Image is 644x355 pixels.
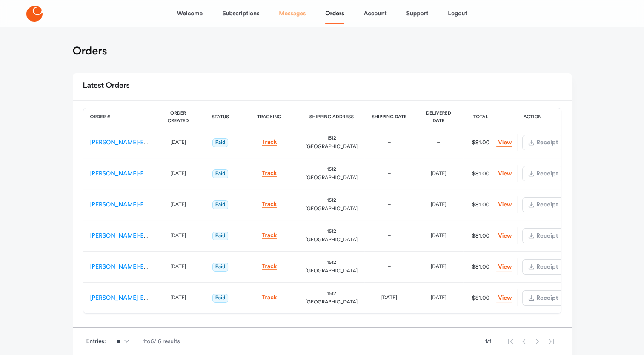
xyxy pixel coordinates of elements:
a: View [496,170,512,178]
span: Paid [212,138,229,147]
div: 1512 [GEOGRAPHIC_DATA] [306,196,358,213]
div: – [371,138,407,147]
div: [DATE] [163,294,194,302]
span: Receipt [535,233,558,239]
div: – [371,200,407,209]
span: Paid [212,294,229,303]
a: Messages [279,3,306,24]
button: Receipt [522,197,563,212]
a: Track [262,170,277,177]
span: Receipt [535,295,558,301]
div: [DATE] [163,232,194,240]
button: Receipt [522,259,563,275]
a: View [496,139,512,147]
th: Delivered Date [414,108,463,127]
span: Paid [212,232,229,240]
a: Subscriptions [222,3,259,24]
span: Paid [212,169,229,178]
div: [DATE] [163,263,194,271]
div: [DATE] [421,200,456,209]
div: 1512 [GEOGRAPHIC_DATA] [306,134,358,151]
a: [PERSON_NAME]-ES-00094113 [90,264,175,270]
div: [DATE] [163,138,194,147]
a: Logout [448,3,467,24]
div: – [371,232,407,240]
div: $81.00 [466,263,495,271]
div: [DATE] [371,294,407,302]
h2: Latest Orders [83,78,130,94]
div: 1512 [GEOGRAPHIC_DATA] [306,289,358,306]
div: $81.00 [466,294,495,302]
th: Order Created [156,108,201,127]
a: Track [262,232,277,239]
div: 1512 [GEOGRAPHIC_DATA] [306,165,358,182]
a: Support [406,3,428,24]
a: Track [262,201,277,208]
th: Action [498,108,567,127]
span: Paid [212,263,229,272]
th: Order # [83,108,156,127]
th: Total [463,108,498,127]
a: View [496,263,512,271]
span: Receipt [535,140,558,146]
div: – [421,138,456,147]
span: Receipt [535,171,558,177]
a: [PERSON_NAME]-ES-00132532 [90,202,175,208]
th: Shipping Date [364,108,414,127]
a: Orders [325,3,344,24]
a: Account [364,3,386,24]
span: Entries: [86,337,106,346]
a: Track [262,139,277,146]
span: Receipt [535,202,558,208]
button: Receipt [522,166,563,181]
div: [DATE] [421,294,456,302]
a: View [496,232,512,240]
button: Receipt [522,228,563,243]
button: Receipt [522,135,563,150]
div: $81.00 [466,200,495,209]
div: [DATE] [421,263,456,271]
div: – [371,263,407,271]
div: $81.00 [466,138,495,147]
div: [DATE] [421,169,456,178]
div: $81.00 [466,169,495,178]
span: 1 / 1 [485,337,492,346]
span: Receipt [535,264,558,270]
div: $81.00 [466,232,495,240]
span: Paid [212,200,229,209]
div: [DATE] [163,200,194,209]
div: 1512 [GEOGRAPHIC_DATA] [306,227,358,244]
div: 1512 [GEOGRAPHIC_DATA] [306,258,358,275]
span: 1 to 6 / 6 results [143,337,180,346]
th: Tracking [240,108,299,127]
div: – [371,169,407,178]
button: Receipt [522,290,563,306]
div: [DATE] [421,232,456,240]
a: [PERSON_NAME]-ES-00118114 [90,233,172,239]
a: [PERSON_NAME]-ES-00068323 [90,295,177,301]
h1: Orders [73,44,107,58]
th: Shipping Address [299,108,365,127]
a: Track [262,295,277,301]
div: [DATE] [163,169,194,178]
a: Welcome [177,3,203,24]
a: Track [262,263,277,270]
th: Status [201,108,240,127]
a: View [496,201,512,209]
a: [PERSON_NAME]-ES-00160610 [90,140,175,146]
a: [PERSON_NAME]-ES-00146606 [90,171,176,177]
a: View [496,294,512,302]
